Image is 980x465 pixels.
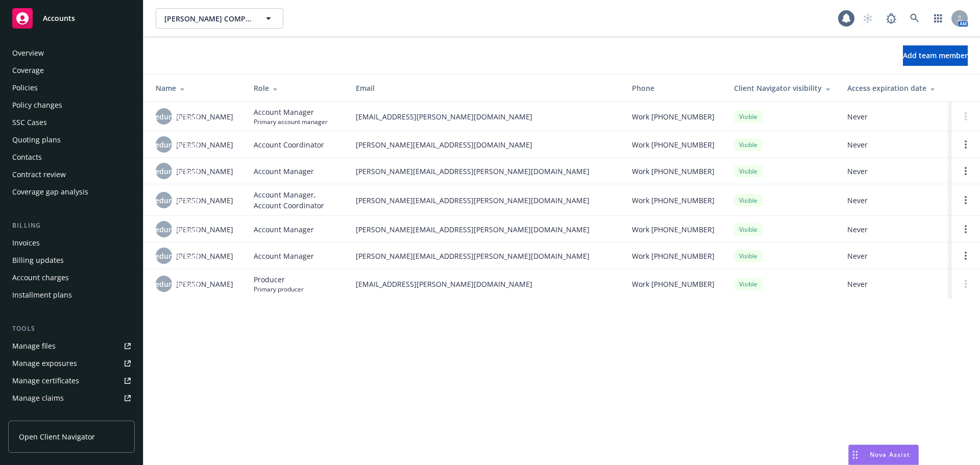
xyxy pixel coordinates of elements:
[356,111,616,122] span: [EMAIL_ADDRESS][PERSON_NAME][DOMAIN_NAME]
[176,251,233,261] span: [PERSON_NAME]
[8,184,135,200] a: Coverage gap analysis
[12,80,38,96] div: Policies
[960,138,972,151] a: Open options
[849,445,862,464] div: Drag to move
[847,83,943,93] div: Access expiration date
[12,235,40,251] div: Invoices
[734,278,763,290] div: Visible
[356,224,616,235] span: [PERSON_NAME][EMAIL_ADDRESS][PERSON_NAME][DOMAIN_NAME]
[254,107,328,117] span: Account Manager
[632,166,715,177] span: Work [PHONE_NUMBER]
[8,45,135,61] a: Overview
[8,97,135,113] a: Policy changes
[156,8,283,29] button: [PERSON_NAME] COMPANIES, INC.
[8,149,135,165] a: Contacts
[254,251,314,261] span: Account Manager
[128,111,200,122] span: undefinedundefined
[8,4,135,33] a: Accounts
[43,14,75,22] span: Accounts
[904,8,925,29] a: Search
[356,166,616,177] span: [PERSON_NAME][EMAIL_ADDRESS][PERSON_NAME][DOMAIN_NAME]
[128,224,200,235] span: undefinedundefined
[176,279,233,289] span: [PERSON_NAME]
[847,139,943,150] span: Never
[8,221,135,231] div: Billing
[128,251,200,261] span: undefinedundefined
[12,287,72,303] div: Installment plans
[847,111,943,122] span: Never
[12,166,66,183] div: Contract review
[857,8,878,29] a: Start snowing
[8,114,135,131] a: SSC Cases
[734,83,831,93] div: Client Navigator visibility
[128,166,200,177] span: undefinedundefined
[8,132,135,148] a: Quoting plans
[356,195,616,206] span: [PERSON_NAME][EMAIL_ADDRESS][PERSON_NAME][DOMAIN_NAME]
[870,450,910,459] span: Nova Assist
[156,83,237,93] div: Name
[734,110,763,123] div: Visible
[19,431,95,442] span: Open Client Navigator
[12,252,64,268] div: Billing updates
[356,83,616,93] div: Email
[12,114,47,131] div: SSC Cases
[847,279,943,289] span: Never
[254,285,304,293] span: Primary producer
[12,97,62,113] div: Policy changes
[12,373,79,389] div: Manage certificates
[128,279,200,289] span: undefinedundefined
[12,149,42,165] div: Contacts
[12,338,56,354] div: Manage files
[960,165,972,177] a: Open options
[254,117,328,126] span: Primary account manager
[8,62,135,79] a: Coverage
[12,390,64,406] div: Manage claims
[12,270,69,286] div: Account charges
[632,139,715,150] span: Work [PHONE_NUMBER]
[176,139,233,150] span: [PERSON_NAME]
[847,224,943,235] span: Never
[8,235,135,251] a: Invoices
[176,111,233,122] span: [PERSON_NAME]
[847,166,943,177] span: Never
[632,279,715,289] span: Work [PHONE_NUMBER]
[960,223,972,235] a: Open options
[8,270,135,286] a: Account charges
[847,251,943,261] span: Never
[8,324,135,334] div: Tools
[8,407,135,424] a: Manage BORs
[632,224,715,235] span: Work [PHONE_NUMBER]
[356,139,616,150] span: [PERSON_NAME][EMAIL_ADDRESS][DOMAIN_NAME]
[8,166,135,183] a: Contract review
[356,251,616,261] span: [PERSON_NAME][EMAIL_ADDRESS][PERSON_NAME][DOMAIN_NAME]
[847,195,943,206] span: Never
[903,51,968,60] span: Add team member
[254,166,314,177] span: Account Manager
[734,138,763,151] div: Visible
[164,13,253,24] span: [PERSON_NAME] COMPANIES, INC.
[928,8,948,29] a: Switch app
[734,165,763,178] div: Visible
[8,338,135,354] a: Manage files
[8,287,135,303] a: Installment plans
[632,83,718,93] div: Phone
[903,45,968,66] button: Add team member
[8,373,135,389] a: Manage certificates
[632,251,715,261] span: Work [PHONE_NUMBER]
[254,189,339,211] span: Account Manager, Account Coordinator
[960,194,972,206] a: Open options
[632,195,715,206] span: Work [PHONE_NUMBER]
[12,45,44,61] div: Overview
[8,252,135,268] a: Billing updates
[881,8,901,29] a: Report a Bug
[960,250,972,262] a: Open options
[176,166,233,177] span: [PERSON_NAME]
[254,139,324,150] span: Account Coordinator
[128,195,200,206] span: undefinedundefined
[8,355,135,372] a: Manage exposures
[12,132,61,148] div: Quoting plans
[848,445,919,465] button: Nova Assist
[356,279,616,289] span: [EMAIL_ADDRESS][PERSON_NAME][DOMAIN_NAME]
[12,355,77,372] div: Manage exposures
